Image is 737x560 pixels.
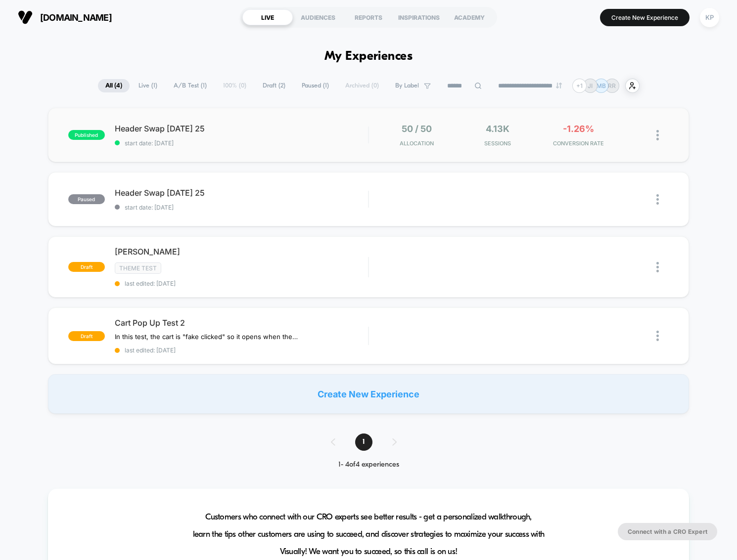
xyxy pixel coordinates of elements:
[400,140,434,147] span: Allocation
[115,247,368,257] span: [PERSON_NAME]
[394,9,444,25] div: INSPIRATIONS
[600,9,690,26] button: Create New Experience
[402,124,432,134] span: 50 / 50
[115,318,368,328] span: Cart Pop Up Test 2
[68,130,105,140] span: published
[166,79,214,92] span: A/B Test ( 1 )
[460,140,536,147] span: Sessions
[618,523,717,540] button: Connect with a CRO Expert
[486,124,509,134] span: 4.13k
[242,9,293,25] div: LIVE
[98,79,130,92] span: All ( 4 )
[588,82,593,89] p: JI
[68,331,105,341] span: draft
[395,82,419,89] span: By Label
[556,83,562,88] img: end
[68,194,105,204] span: paused
[18,10,33,25] img: Visually logo
[131,79,165,92] span: Live ( 1 )
[324,49,413,64] h1: My Experiences
[115,333,298,341] span: In this test, the cart is "fake clicked" so it opens when the page is loaded and customer has ite...
[115,188,368,198] span: Header Swap [DATE] 25
[656,130,659,140] img: close
[68,262,105,272] span: draft
[608,82,616,89] p: RR
[48,374,689,414] div: Create New Experience
[293,9,343,25] div: AUDIENCES
[656,194,659,205] img: close
[656,262,659,272] img: close
[700,8,719,27] div: KP
[572,79,587,93] div: + 1
[355,433,372,451] span: 1
[294,79,336,92] span: Paused ( 1 )
[541,140,617,147] span: CONVERSION RATE
[255,79,293,92] span: Draft ( 2 )
[697,7,722,28] button: KP
[40,12,112,23] span: [DOMAIN_NAME]
[115,124,368,133] span: Header Swap [DATE] 25
[563,124,594,134] span: -1.26%
[115,262,161,274] span: Theme Test
[444,9,495,25] div: ACADEMY
[321,461,416,469] div: 1 - 4 of 4 experiences
[597,82,606,89] p: MB
[343,9,394,25] div: REPORTS
[15,9,115,25] button: [DOMAIN_NAME]
[115,346,368,354] span: last edited: [DATE]
[115,139,368,147] span: start date: [DATE]
[115,280,368,287] span: last edited: [DATE]
[115,204,368,211] span: start date: [DATE]
[656,331,659,341] img: close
